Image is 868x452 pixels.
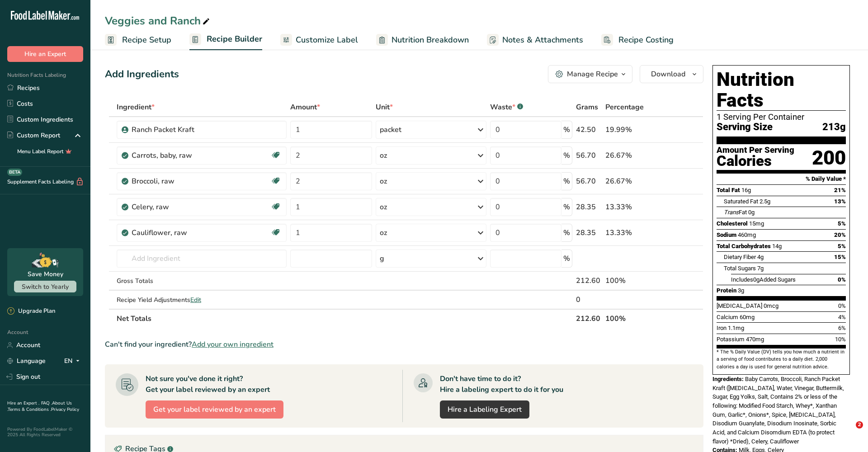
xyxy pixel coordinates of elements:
[548,65,632,83] button: Manage Recipe
[835,336,846,343] span: 10%
[717,287,736,294] span: Protein
[834,187,846,193] span: 21%
[7,400,72,413] a: About Us .
[740,314,755,320] span: 60mg
[132,202,245,212] div: Celery, raw
[822,122,846,133] span: 213g
[838,314,846,320] span: 4%
[834,198,846,205] span: 13%
[717,243,771,250] span: Total Carbohydrates
[618,34,674,46] span: Recipe Costing
[105,13,212,29] div: Veggies and Ranch
[605,150,660,161] div: 26.67%
[717,146,794,155] div: Amount Per Serving
[380,150,387,161] div: oz
[296,34,358,46] span: Customize Label
[605,202,660,212] div: 13.33%
[838,243,846,250] span: 5%
[207,33,262,45] span: Recipe Builder
[838,220,846,227] span: 5%
[7,46,83,62] button: Hire an Expert
[440,400,529,419] a: Hire a Labeling Expert
[280,30,358,50] a: Customize Label
[117,102,155,113] span: Ingredient
[717,187,740,193] span: Total Fat
[731,276,796,283] span: Includes Added Sugars
[834,254,846,260] span: 15%
[14,281,76,292] button: Switch to Yearly
[724,209,739,216] i: Trans
[812,146,846,170] div: 200
[838,325,846,331] span: 6%
[604,309,662,328] th: 100%
[380,253,384,264] div: g
[717,69,846,111] h1: Nutrition Facts
[380,202,387,212] div: oz
[7,169,22,176] div: BETA
[724,254,756,260] span: Dietary Fiber
[28,269,63,279] div: Save Money
[728,325,744,331] span: 1.1mg
[487,30,583,50] a: Notes & Attachments
[7,400,39,406] a: Hire an Expert .
[746,336,764,343] span: 470mg
[7,427,83,438] div: Powered By FoodLabelMaker © 2025 All Rights Reserved
[51,406,79,413] a: Privacy Policy
[22,282,69,291] span: Switch to Yearly
[64,356,83,367] div: EN
[576,202,602,212] div: 28.35
[189,29,262,51] a: Recipe Builder
[380,176,387,187] div: oz
[41,400,52,406] a: FAQ .
[605,275,660,286] div: 100%
[117,295,287,305] div: Recipe Yield Adjustments
[440,373,563,395] div: Don't have time to do it? Hire a labeling expert to do it for you
[717,220,748,227] span: Cholesterol
[8,406,51,413] a: Terms & Conditions .
[576,275,602,286] div: 212.60
[757,265,764,272] span: 7g
[712,376,744,382] span: Ingredients:
[757,254,764,260] span: 4g
[717,231,736,238] span: Sodium
[748,209,755,216] span: 0g
[576,150,602,161] div: 56.70
[605,124,660,135] div: 19.99%
[738,231,756,238] span: 460mg
[574,309,604,328] th: 212.60
[380,124,401,135] div: packet
[576,294,602,305] div: 0
[717,336,745,343] span: Potassium
[717,348,846,371] section: * The % Daily Value (DV) tells you how much a nutrient in a serving of food contributes to a dail...
[856,421,863,428] span: 2
[576,124,602,135] div: 42.50
[115,309,574,328] th: Net Totals
[380,227,387,238] div: oz
[772,243,782,250] span: 14g
[605,227,660,238] div: 13.33%
[392,34,469,46] span: Nutrition Breakdown
[132,124,245,135] div: Ranch Packet Kraft
[105,67,179,82] div: Add Ingredients
[117,250,287,268] input: Add Ingredient
[576,227,602,238] div: 28.35
[376,102,393,113] span: Unit
[837,421,859,443] iframe: Intercom live chat
[764,302,778,309] span: 0mcg
[105,339,703,350] div: Can't find your ingredient?
[717,155,794,168] div: Calories
[7,353,46,369] a: Language
[132,150,245,161] div: Carrots, baby, raw
[738,287,744,294] span: 3g
[749,220,764,227] span: 15mg
[132,227,245,238] div: Cauliflower, raw
[712,376,844,445] span: Baby Carrots, Broccoli, Ranch Packet Kraft ([MEDICAL_DATA], Water, Vinegar, Buttermilk, Sugar, Eg...
[190,296,201,304] span: Edit
[576,102,598,113] span: Grams
[717,314,738,320] span: Calcium
[724,209,747,216] span: Fat
[117,276,287,286] div: Gross Totals
[122,34,171,46] span: Recipe Setup
[838,276,846,283] span: 0%
[192,339,274,350] span: Add your own ingredient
